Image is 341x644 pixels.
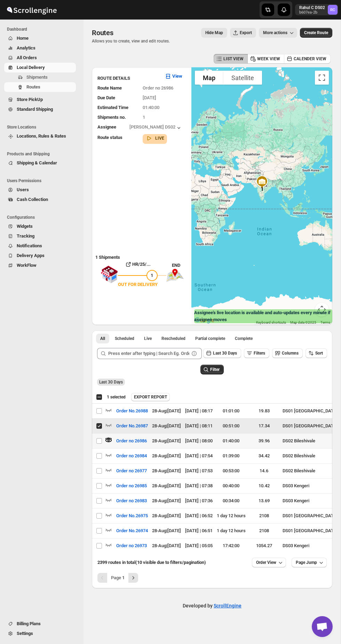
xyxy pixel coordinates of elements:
[185,437,213,444] div: [DATE] | 08:00
[152,438,181,443] span: 28-Aug | [DATE]
[214,54,248,64] button: LIST VIEW
[294,56,326,62] span: CALENDER VIEW
[283,542,338,549] div: DS03 Kengeri
[283,482,338,489] div: DS03 Kengeri
[112,435,151,447] button: Order no 26986
[230,28,256,38] button: Export
[283,408,338,414] div: DS01 [GEOGRAPHIC_DATA]
[295,4,338,15] button: User menu
[131,393,170,401] button: EXPORT REPORT
[272,348,303,358] button: Columns
[152,423,181,428] span: 28-Aug | [DATE]
[312,616,333,637] a: Open chat
[17,621,41,626] span: Billing Plans
[97,115,126,120] span: Shipments no.
[263,30,287,36] span: More actions
[193,316,216,325] img: Google
[100,336,105,341] span: All
[17,233,34,239] span: Tracking
[250,512,278,519] div: 2108
[107,394,126,400] span: 1 selected
[129,124,182,131] div: [PERSON_NAME] DS02
[116,437,147,444] span: Order no 26986
[185,482,213,489] div: [DATE] | 07:38
[203,348,241,358] button: Last 30 Days
[112,420,152,432] button: Order No.26987
[17,243,42,248] span: Notifications
[97,135,122,140] span: Route status
[283,497,338,504] div: DS03 Kengeri
[122,575,125,580] b: 1
[299,5,325,10] p: Rahul C DS02
[282,351,299,356] span: Columns
[315,71,329,85] button: Toggle fullscreen view
[112,480,151,491] button: Order no 26985
[116,452,147,459] span: Order no 26984
[4,231,76,241] button: Tracking
[292,558,327,567] button: Page Jump
[4,261,76,270] button: WorkFlow
[17,263,37,268] span: WorkFlow
[210,367,220,372] span: Filter
[296,560,317,565] span: Page Jump
[116,482,147,489] span: Order no 26985
[250,482,278,489] div: 10.42
[161,336,185,341] span: Rescheduled
[4,53,76,63] button: All Orders
[250,542,278,549] div: 1054.27
[4,185,76,195] button: Users
[112,450,151,461] button: Order no 26984
[7,151,79,157] span: Products and Shipping
[217,437,246,444] div: 01:40:00
[101,261,118,288] img: shop.svg
[247,54,284,64] button: WEEK VIEW
[152,483,181,488] span: 28-Aug | [DATE]
[152,453,181,458] span: 28-Aug | [DATE]
[217,497,246,504] div: 00:34:00
[4,131,76,141] button: Locations, Rules & Rates
[200,365,224,374] button: Filter
[283,452,338,459] div: DS02 Bileshivale
[195,71,223,85] button: Show street map
[108,348,189,359] input: Press enter after typing | Search Eg. Order No.26988
[223,56,244,62] span: LIST VIEW
[304,30,328,36] span: Create Route
[118,281,158,288] div: OUT FOR DELIVERY
[299,10,325,15] p: b607ea-2b
[250,497,278,504] div: 13.69
[160,71,187,82] button: View
[97,75,159,82] h3: ROUTE DETAILS
[112,540,151,551] button: Order no 26973
[214,603,241,608] a: ScrollEngine
[283,467,338,474] div: DS02 Bileshivale
[213,351,237,356] span: Last 30 Days
[133,262,151,267] b: HR/25/...
[7,26,79,32] span: Dashboard
[17,97,43,102] span: Store PickUp
[7,124,79,130] span: Store Locations
[7,215,79,220] span: Configurations
[92,251,120,260] b: 1 Shipments
[306,348,327,358] button: Sort
[116,467,147,474] span: Order no 26977
[185,497,213,504] div: [DATE] | 07:36
[92,29,113,37] span: Routes
[118,259,158,270] button: HR/25/...
[300,28,332,38] button: Create Route
[194,309,332,323] label: Assignee's live location is available and auto-updates every minute if assignee moves
[116,542,147,549] span: Order no 26973
[17,224,33,229] span: Widgets
[290,320,316,324] span: Map data ©2025
[185,527,213,534] div: [DATE] | 06:51
[143,115,145,120] span: 1
[185,422,213,429] div: [DATE] | 08:11
[97,105,128,110] span: Estimated Time
[244,348,269,358] button: Filters
[250,467,278,474] div: 14.6
[256,560,276,565] span: Order View
[97,124,116,130] span: Assignee
[235,336,253,341] span: Complete
[4,629,76,638] button: Settings
[128,573,138,583] button: Next
[17,45,35,51] span: Analytics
